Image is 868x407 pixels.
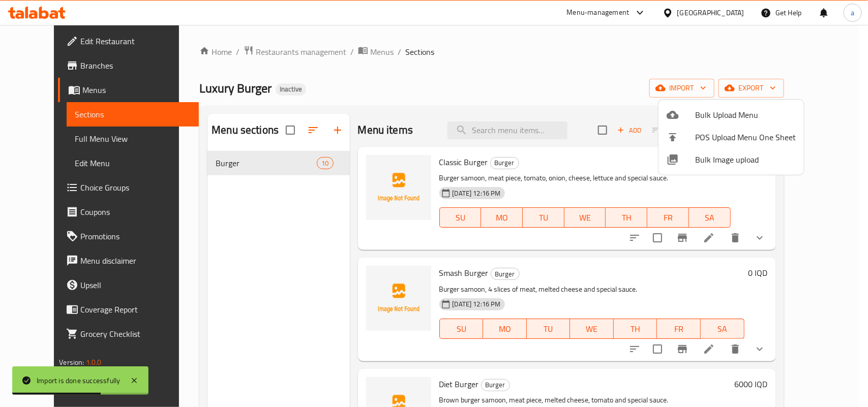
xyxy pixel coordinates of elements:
[695,153,796,166] span: Bulk Image upload
[659,126,804,148] li: POS Upload Menu One Sheet
[695,109,796,121] span: Bulk Upload Menu
[37,375,120,386] div: Import is done successfully
[695,131,796,143] span: POS Upload Menu One Sheet
[659,104,804,126] li: Upload bulk menu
